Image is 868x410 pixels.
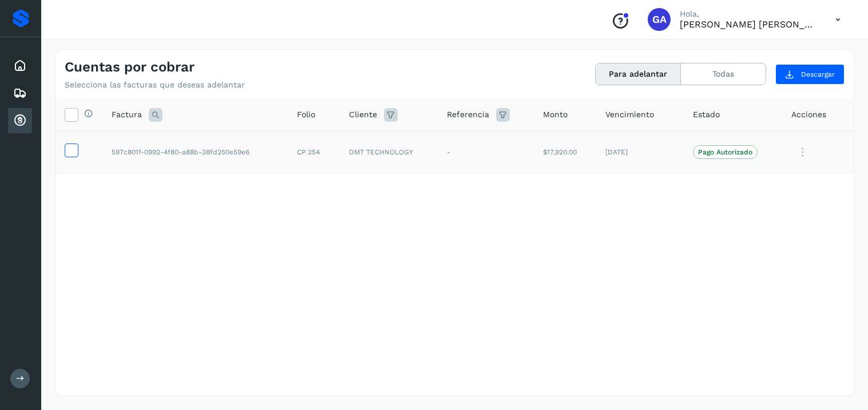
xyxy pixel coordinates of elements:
[680,19,817,30] p: GABRIELA ARENAS DELGADILLO
[349,109,377,121] span: Cliente
[801,69,835,79] span: Descargar
[681,63,766,85] button: Todas
[340,131,438,173] td: DMT TECHNOLOGY
[297,109,315,121] span: Folio
[534,131,596,173] td: $17,920.00
[791,109,826,121] span: Acciones
[596,63,681,85] button: Para adelantar
[112,109,142,121] span: Factura
[447,109,489,121] span: Referencia
[680,9,817,19] p: Hola,
[438,131,534,173] td: -
[605,109,654,121] span: Vencimiento
[8,81,32,106] div: Embarques
[596,131,684,173] td: [DATE]
[8,53,32,78] div: Inicio
[698,148,752,156] p: Pago Autorizado
[693,109,720,121] span: Estado
[8,108,32,133] div: Cuentas por cobrar
[543,109,568,121] span: Monto
[102,131,288,173] td: 597c801f-0992-4f80-a88b-38fd250e59e6
[775,64,845,85] button: Descargar
[65,59,195,75] h4: Cuentas por cobrar
[65,80,245,90] p: Selecciona las facturas que deseas adelantar
[288,131,339,173] td: CP 254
